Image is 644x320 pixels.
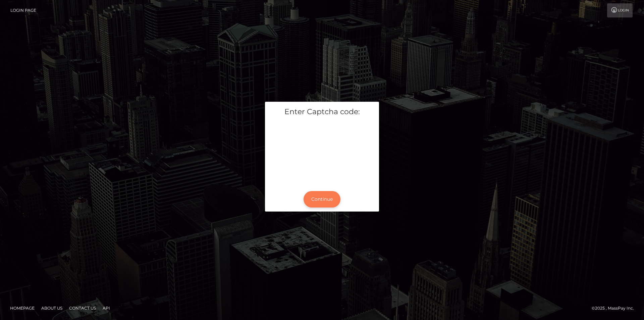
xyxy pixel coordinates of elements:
[7,303,37,313] a: Homepage
[10,3,36,17] a: Login Page
[66,303,99,313] a: Contact Us
[270,122,374,182] iframe: mtcaptcha
[592,305,639,312] div: © 2025 , MassPay Inc.
[100,303,113,313] a: API
[39,303,65,313] a: About Us
[304,191,340,208] button: Continue
[607,3,633,17] a: Login
[270,107,374,117] h5: Enter Captcha code:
